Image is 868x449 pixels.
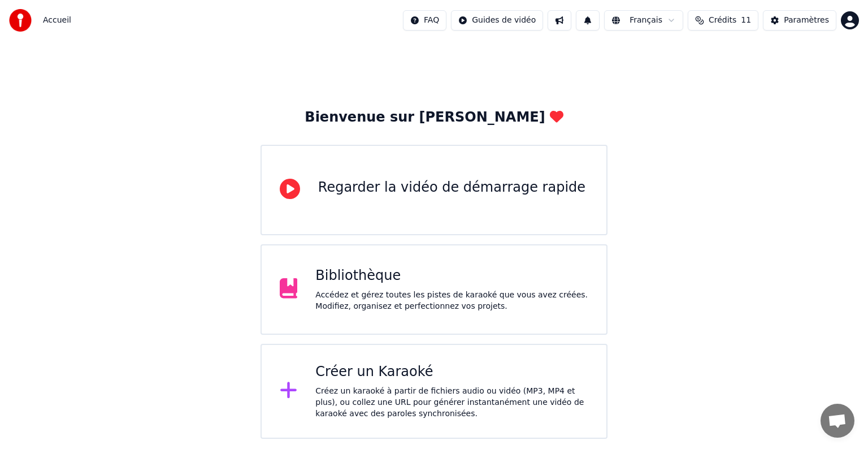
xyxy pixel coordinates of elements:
div: Paramètres [784,15,829,26]
span: Accueil [43,15,71,26]
div: Accédez et gérez toutes les pistes de karaoké que vous avez créées. Modifiez, organisez et perfec... [315,290,588,312]
div: Regarder la vidéo de démarrage rapide [318,179,585,197]
button: FAQ [403,10,446,31]
nav: breadcrumb [43,15,71,26]
button: Crédits11 [688,10,758,31]
img: youka [9,9,32,32]
div: Bibliothèque [315,267,588,285]
div: Créez un karaoké à partir de fichiers audio ou vidéo (MP3, MP4 et plus), ou collez une URL pour g... [315,386,588,420]
div: Bienvenue sur [PERSON_NAME] [305,109,563,127]
a: Ouvrir le chat [821,404,854,438]
span: Crédits [709,15,736,26]
button: Paramètres [763,10,836,31]
div: Créer un Karaoké [315,363,588,381]
span: 11 [741,15,751,26]
button: Guides de vidéo [451,10,543,31]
